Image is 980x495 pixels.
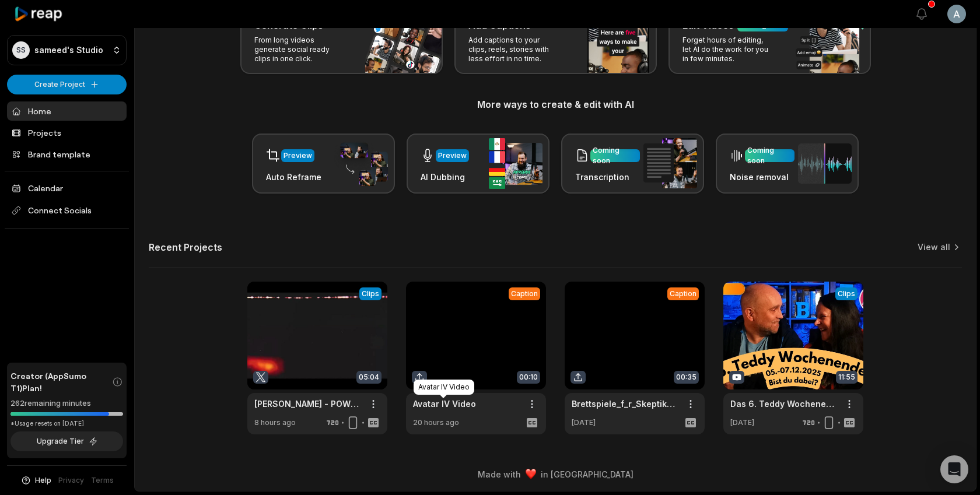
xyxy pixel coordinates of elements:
span: Connect Socials [7,200,127,221]
a: Avatar IV Video [413,398,476,410]
p: sameed's Studio [34,45,103,55]
span: Creator (AppSumo T1) Plan! [10,370,112,394]
span: Help [35,475,51,486]
button: Help [20,475,51,486]
div: Preview [283,150,312,161]
div: 262 remaining minutes [10,398,123,409]
div: *Usage resets on [DATE] [10,419,123,428]
button: Create Project [7,75,127,94]
h3: Auto Reframe [266,171,321,183]
a: [PERSON_NAME] - POWERFUL VIDEO: [PERSON_NAME] Exposes Why [PERSON_NAME] Is The Perfec... [254,398,362,410]
img: transcription.png [643,138,697,188]
a: Projects [7,123,127,142]
a: Privacy [58,475,84,486]
h3: Noise removal [730,171,794,183]
a: Brettspiele_f_r_Skeptiker-689fa95a4a7ada50cbab76d6-framed-with-text [572,398,679,410]
h3: More ways to create & edit with AI [149,97,962,111]
img: ai_dubbing.png [489,138,542,189]
div: Preview [438,150,467,161]
h3: AI Dubbing [421,171,469,183]
h3: Transcription [575,171,640,183]
p: Add captions to your clips, reels, stories with less effort in no time. [468,36,559,64]
div: Open Intercom Messenger [940,455,968,483]
a: Terms [91,475,114,486]
img: noise_removal.png [798,143,852,184]
a: Das 6. Teddy Wochenende - Seid ihr dabei? Jetzt anmelden [730,398,838,410]
div: Coming soon [593,145,638,166]
p: Forget hours of editing, let AI do the work for you in few minutes. [682,36,773,64]
div: Made with in [GEOGRAPHIC_DATA] [145,468,965,480]
a: View all [918,241,950,253]
div: Avatar IV Video [414,380,474,395]
img: heart emoji [526,469,536,479]
a: Calendar [7,178,127,198]
button: Upgrade Tier [10,431,123,451]
a: Brand template [7,145,127,164]
div: Coming soon [747,145,792,166]
p: From long videos generate social ready clips in one click. [254,36,345,64]
img: auto_reframe.png [334,141,388,187]
a: Home [7,101,127,121]
h2: Recent Projects [149,241,222,253]
div: SS [12,41,30,59]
